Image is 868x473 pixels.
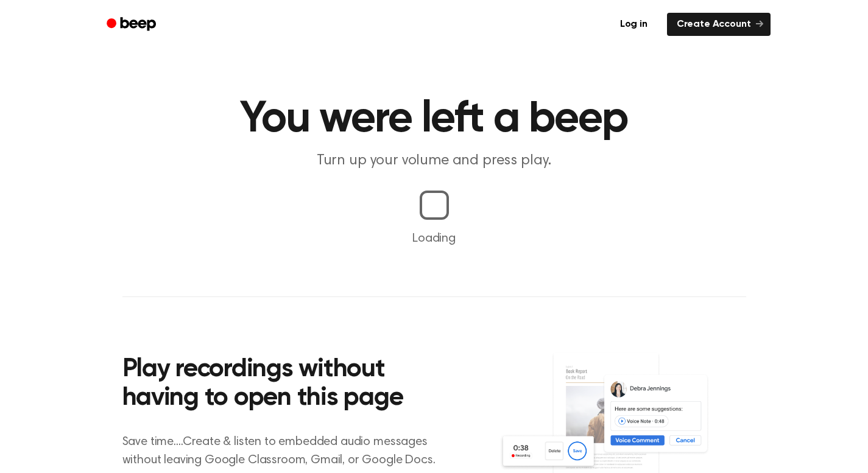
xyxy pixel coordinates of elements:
p: Save time....Create & listen to embedded audio messages without leaving Google Classroom, Gmail, ... [122,433,451,469]
a: Beep [98,13,167,37]
p: Turn up your volume and press play. [200,151,668,171]
h2: Play recordings without having to open this page [122,356,451,413]
a: Log in [608,10,660,38]
a: Create Account [667,13,771,36]
p: Loading [15,229,853,248]
h1: You were left a beep [122,97,746,141]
